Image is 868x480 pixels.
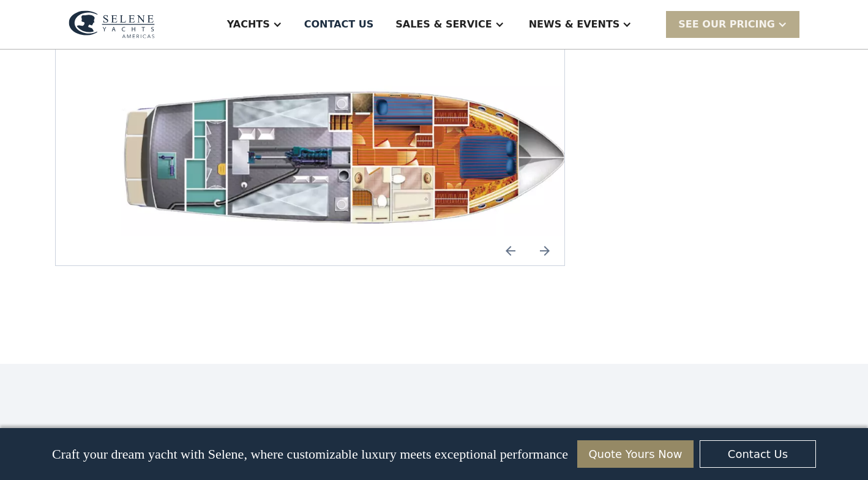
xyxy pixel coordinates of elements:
div: SEE Our Pricing [678,17,775,32]
a: Next slide [530,236,559,265]
a: open lightbox [105,78,594,235]
div: Contact US [304,17,374,32]
img: icon [496,236,525,265]
div: News & EVENTS [529,17,620,32]
a: Previous slide [496,236,525,265]
img: logo [69,10,155,39]
span: Tick the box below to receive occasional updates, exclusive offers, and VIP access via text message. [1,429,177,462]
div: Sales & Service [395,17,492,32]
img: icon [530,236,559,265]
div: SEE Our Pricing [666,11,799,37]
a: Contact Us [700,440,816,468]
div: Yachts [227,17,270,32]
p: Craft your dream yacht with Selene, where customizable luxury meets exceptional performance [52,446,568,462]
div: 3 / 3 [105,78,594,235]
a: Quote Yours Now [577,440,694,468]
